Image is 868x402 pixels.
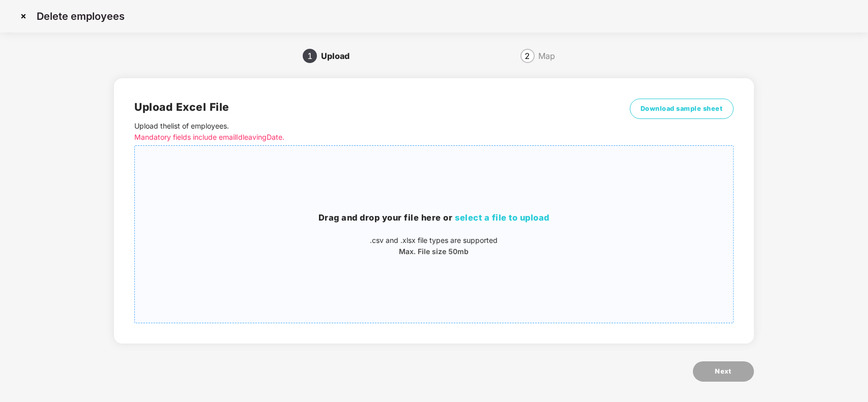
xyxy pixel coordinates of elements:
[135,211,733,225] h3: Drag and drop your file here or
[539,48,556,64] div: Map
[135,146,733,323] span: Drag and drop your file here orselect a file to upload.csv and .xlsx file types are supportedMax....
[307,52,312,60] span: 1
[321,48,358,64] div: Upload
[134,99,609,115] h2: Upload Excel File
[37,10,125,22] p: Delete employees
[525,52,530,60] span: 2
[630,99,734,119] button: Download sample sheet
[15,8,32,24] img: svg+xml;base64,PHN2ZyBpZD0iQ3Jvc3MtMzJ4MzIiIHhtbG5zPSJodHRwOi8vd3d3LnczLm9yZy8yMDAwL3N2ZyIgd2lkdG...
[641,104,723,114] span: Download sample sheet
[455,212,550,223] span: select a file to upload
[135,246,733,257] p: Max. File size 50mb
[134,132,609,143] p: Mandatory fields include emailId leavingDate.
[134,120,609,143] p: Upload the list of employees .
[135,235,733,246] p: .csv and .xlsx file types are supported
